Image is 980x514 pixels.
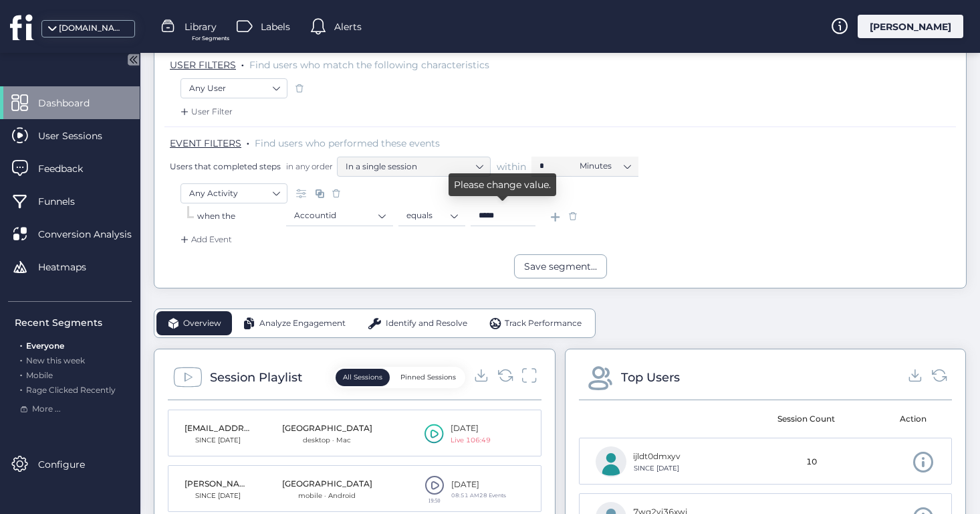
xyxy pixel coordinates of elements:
[282,422,372,435] div: [GEOGRAPHIC_DATA]
[282,491,372,501] div: mobile · Android
[247,135,249,148] span: .
[38,260,106,274] span: Heatmaps
[621,368,680,387] div: Top Users
[20,367,22,380] span: .
[170,137,241,149] span: EVENT FILTERS
[806,456,817,468] span: 10
[210,368,302,387] div: Session Playlist
[189,78,279,98] nz-select-item: Any User
[346,157,482,177] nz-select-item: In a single session
[386,317,467,330] span: Identify and Resolve
[20,382,22,395] span: .
[451,491,506,500] div: 08:51 AMㅤ28 Events
[38,161,103,176] span: Feedback
[26,355,85,365] span: New this week
[38,96,110,110] span: Dashboard
[183,317,221,330] span: Overview
[38,128,122,143] span: User Sessions
[20,338,22,351] span: .
[334,19,362,34] span: Alerts
[261,19,290,34] span: Labels
[393,369,463,386] button: Pinned Sessions
[451,435,491,446] div: Live 106:49
[406,205,457,226] nz-select-item: equals
[26,370,53,380] span: Mobile
[255,137,440,149] span: Find users who performed these events
[59,22,126,35] div: [DOMAIN_NAME]
[283,161,333,172] span: in any order
[294,205,385,226] nz-select-item: Accountid
[633,450,681,463] div: ijldt0dmxyv
[336,369,390,386] button: All Sessions
[505,317,582,330] span: Track Performance
[185,478,251,491] div: [PERSON_NAME][EMAIL_ADDRESS][DOMAIN_NAME]
[15,315,132,330] div: Recent Segments
[580,156,630,176] nz-select-item: Minutes
[424,498,445,503] div: 19:50
[761,400,852,438] mat-header-cell: Session Count
[249,59,489,71] span: Find users who match the following characteristics
[38,194,95,209] span: Funnels
[524,259,597,274] div: Save segment...
[451,422,491,435] div: [DATE]
[497,160,526,173] span: within
[282,478,372,491] div: [GEOGRAPHIC_DATA]
[32,403,61,416] span: More ...
[26,341,64,351] span: Everyone
[185,422,251,435] div: [EMAIL_ADDRESS][DOMAIN_NAME]
[38,227,152,242] span: Conversion Analysis
[241,56,244,70] span: .
[451,479,506,491] div: [DATE]
[633,463,681,474] div: SINCE [DATE]
[26,385,116,395] span: Rage Clicked Recently
[185,491,251,501] div: SINCE [DATE]
[178,105,233,118] div: User Filter
[170,161,281,172] span: Users that completed steps
[852,400,943,438] mat-header-cell: Action
[192,34,229,43] span: For Segments
[38,457,105,472] span: Configure
[185,19,217,34] span: Library
[185,435,251,446] div: SINCE [DATE]
[20,353,22,365] span: .
[197,210,286,223] div: when the
[178,233,232,246] div: Add Event
[858,15,963,38] div: [PERSON_NAME]
[449,173,556,196] div: Please change value.
[282,435,372,446] div: desktop · Mac
[170,59,236,71] span: USER FILTERS
[259,317,346,330] span: Analyze Engagement
[189,183,279,203] nz-select-item: Any Activity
